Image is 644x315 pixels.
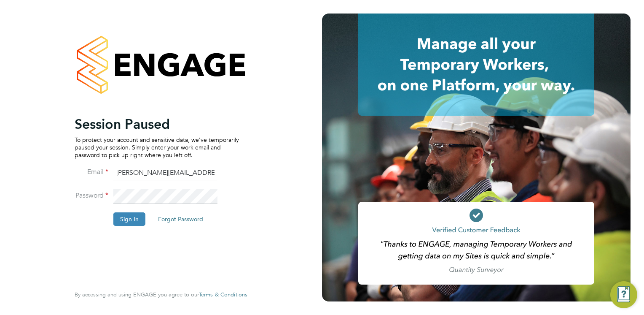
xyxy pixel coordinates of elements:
[199,291,247,298] a: Terms & Conditions
[151,212,210,226] button: Forgot Password
[610,281,637,308] button: Engage Resource Center
[75,168,108,177] label: Email
[113,212,145,226] button: Sign In
[113,166,217,181] input: Enter your work email...
[75,191,108,200] label: Password
[75,116,239,133] h2: Session Paused
[75,291,247,298] span: By accessing and using ENGAGE you agree to our
[199,291,247,298] span: Terms & Conditions
[75,136,239,159] p: To protect your account and sensitive data, we've temporarily paused your session. Simply enter y...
